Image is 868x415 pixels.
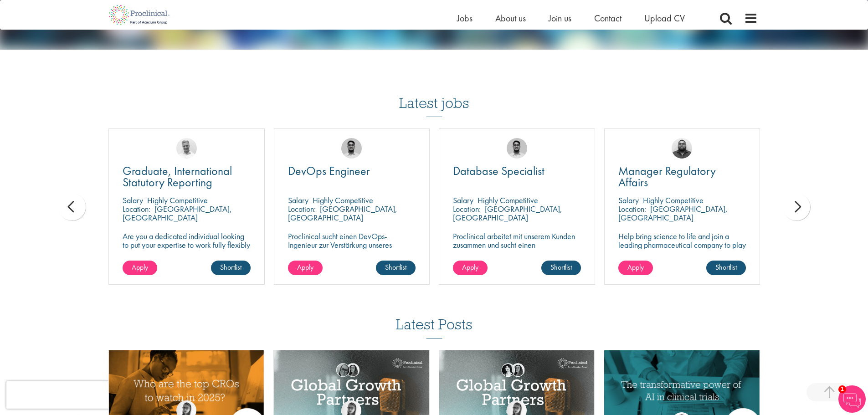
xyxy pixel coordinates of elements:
[453,232,581,275] p: Proclinical arbeitet mit unserem Kunden zusammen und sucht einen Datenbankspezialisten zur Verstä...
[594,12,621,24] a: Contact
[838,385,866,413] img: Chatbot
[123,232,251,258] p: Are you a dedicated individual looking to put your expertise to work fully flexibly in a hybrid p...
[549,12,571,24] a: Join us
[123,204,150,214] span: Location:
[211,261,251,275] a: Shortlist
[453,204,562,223] p: [GEOGRAPHIC_DATA], [GEOGRAPHIC_DATA]
[457,12,473,24] a: Jobs
[495,12,526,24] a: About us
[783,193,810,220] div: next
[176,138,197,159] img: Joshua Bye
[453,165,581,177] a: Database Specialist
[618,232,746,275] p: Help bring science to life and join a leading pharmaceutical company to play a key role in delive...
[627,262,644,272] span: Apply
[147,195,208,205] p: Highly Competitive
[288,232,416,258] p: Proclinical sucht einen DevOps-Ingenieur zur Verstärkung unseres Kundenteams in [GEOGRAPHIC_DATA].
[453,261,488,275] a: Apply
[507,138,527,159] img: Timothy Deschamps
[288,204,316,214] span: Location:
[618,261,653,275] a: Apply
[453,195,473,205] span: Salary
[838,385,846,393] span: 1
[297,262,313,272] span: Apply
[618,165,746,188] a: Manager Regulatory Affairs
[376,261,416,275] a: Shortlist
[462,262,478,272] span: Apply
[341,138,362,159] img: Timothy Deschamps
[288,195,308,205] span: Salary
[618,204,646,214] span: Location:
[123,163,232,190] span: Graduate, International Statutory Reporting
[288,204,397,223] p: [GEOGRAPHIC_DATA], [GEOGRAPHIC_DATA]
[288,163,370,179] span: DevOps Engineer
[399,72,469,117] h3: Latest jobs
[618,163,716,190] span: Manager Regulatory Affairs
[123,261,157,275] a: Apply
[644,12,685,24] a: Upload CV
[478,195,538,205] p: Highly Competitive
[288,165,416,177] a: DevOps Engineer
[618,195,639,205] span: Salary
[706,261,746,275] a: Shortlist
[672,138,692,159] img: Ashley Bennett
[132,262,148,272] span: Apply
[58,193,86,220] div: prev
[643,195,704,205] p: Highly Competitive
[396,317,473,338] h3: Latest Posts
[541,261,581,275] a: Shortlist
[313,195,373,205] p: Highly Competitive
[6,381,123,409] iframe: reCAPTCHA
[123,195,143,205] span: Salary
[123,165,251,188] a: Graduate, International Statutory Reporting
[618,204,728,223] p: [GEOGRAPHIC_DATA], [GEOGRAPHIC_DATA]
[453,163,544,179] span: Database Specialist
[123,204,232,223] p: [GEOGRAPHIC_DATA], [GEOGRAPHIC_DATA]
[288,261,323,275] a: Apply
[453,204,481,214] span: Location:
